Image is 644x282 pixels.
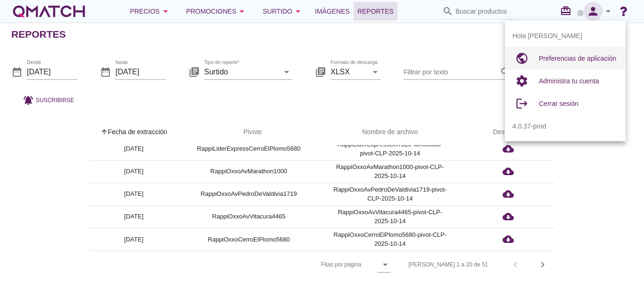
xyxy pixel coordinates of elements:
[560,5,575,16] i: redeem
[263,6,304,17] div: Surtido
[179,183,319,205] td: RappiOxxoAvPedroDeValdivia1719
[227,251,390,278] div: Filas por página
[100,66,111,77] i: date_range
[319,137,461,160] td: RappiLiderExpressCerroElPlomo5680-pivot-CLP-2025-10-14
[319,183,461,205] td: RappiOxxoAvPedroDeValdivia1719-pivot-CLP-2025-10-14
[512,94,531,113] i: logout
[179,205,319,228] td: RappiOxxoAvVitacura4465
[89,137,179,160] td: [DATE]
[537,259,548,270] i: chevron_right
[27,64,77,79] input: Desde
[455,4,513,19] input: Buscar productos
[539,100,578,107] span: Cerrar sesión
[315,6,350,17] span: Imágenes
[179,160,319,183] td: RappiOxxoAvMarathon1000
[255,2,311,21] button: Surtido
[236,6,248,17] i: arrow_drop_down
[11,27,66,42] h2: Reportes
[36,96,74,104] span: Suscribirse
[534,256,551,273] button: Next page
[503,166,514,177] i: cloud_download
[461,119,555,145] th: Descargar: Not sorted.
[23,94,36,105] i: notifications_active
[584,5,603,18] i: person
[409,260,488,269] div: [PERSON_NAME] 1 a 20 de 51
[500,66,511,77] i: search
[512,72,531,90] i: settings
[189,66,200,77] i: library_books
[311,2,354,21] a: Imágenes
[503,211,514,222] i: cloud_download
[89,183,179,205] td: [DATE]
[179,228,319,250] td: RappiOxxoCerroElPlomo5680
[315,66,326,77] i: library_books
[15,91,82,108] button: Suscribirse
[204,64,279,79] input: Tipo de reporte*
[11,66,23,77] i: date_range
[512,31,582,41] span: Hola [PERSON_NAME]
[319,205,461,228] td: RappiOxxoAvVitacura4465-pivot-CLP-2025-10-14
[380,259,391,270] i: arrow_drop_down
[539,77,599,85] span: Administra tu cuenta
[539,55,616,62] span: Preferencias de aplicación
[89,205,179,228] td: [DATE]
[330,64,368,79] input: Formato de descarga
[442,6,454,17] i: search
[357,6,394,17] span: Reportes
[503,234,514,245] i: cloud_download
[160,6,171,17] i: arrow_drop_down
[186,6,248,17] div: Promociones
[89,119,179,145] th: Fecha de extracción: Sorted ascending. Activate to sort descending.
[116,64,166,79] input: hasta
[89,160,179,183] td: [DATE]
[292,6,304,17] i: arrow_drop_down
[404,64,498,79] input: Filtrar por texto
[179,119,319,145] th: Pivote: Not sorted. Activate to sort ascending.
[512,49,531,68] i: public
[179,2,256,21] button: Promociones
[370,66,381,77] i: arrow_drop_down
[319,119,461,145] th: Nombre de archivo: Not sorted.
[503,143,514,154] i: cloud_download
[281,66,292,77] i: arrow_drop_down
[503,188,514,200] i: cloud_download
[123,2,179,21] button: Precios
[319,228,461,250] td: RappiOxxoCerroElPlomo5680-pivot-CLP-2025-10-14
[130,6,171,17] div: Precios
[89,228,179,250] td: [DATE]
[179,137,319,160] td: RappiLiderExpressCerroElPlomo5680
[512,121,546,131] span: 4.0.37-prod
[100,128,108,136] i: arrow_upward
[603,6,614,17] i: arrow_drop_down
[354,2,397,21] a: Reportes
[11,2,87,21] a: white-qmatch-logo
[319,160,461,183] td: RappiOxxoAvMarathon1000-pivot-CLP-2025-10-14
